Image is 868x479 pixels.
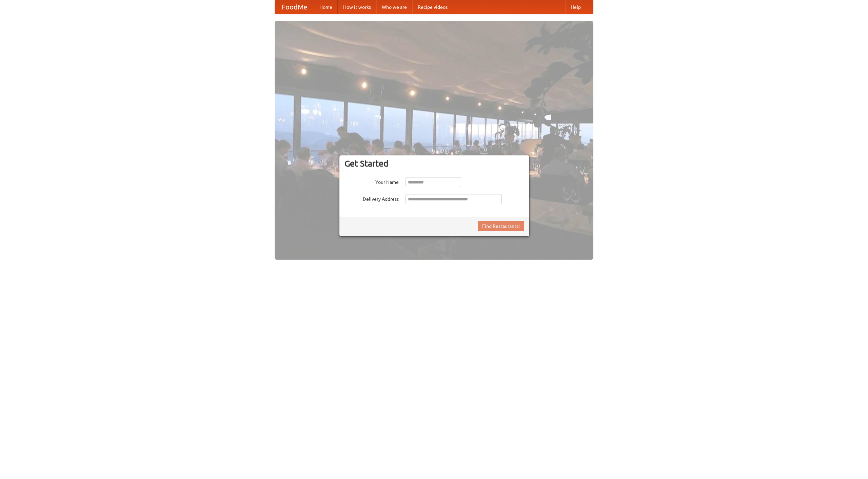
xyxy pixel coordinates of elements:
label: Delivery Address [344,194,399,202]
a: Recipe videos [412,0,453,14]
h3: Get Started [344,158,524,169]
a: How it works [338,0,376,14]
a: Home [314,0,338,14]
a: Help [565,0,586,14]
button: Find Restaurants! [478,221,524,231]
a: Who we are [376,0,412,14]
label: Your Name [344,177,399,186]
a: FoodMe [275,0,314,14]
